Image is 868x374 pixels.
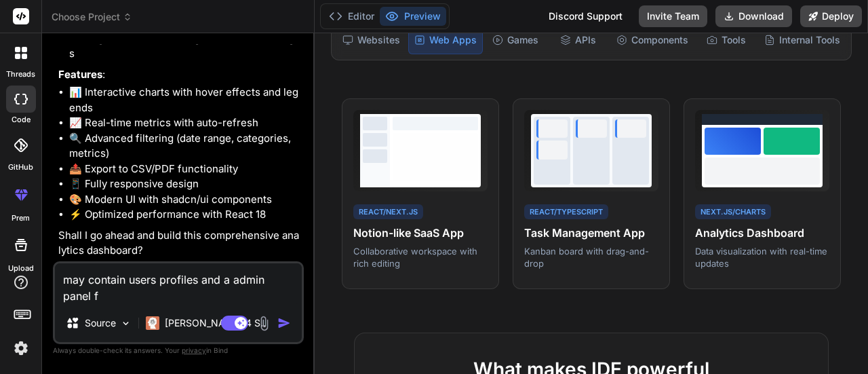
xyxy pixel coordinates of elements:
[524,225,658,241] h4: Task Management App
[165,316,266,330] p: [PERSON_NAME] 4 S..
[8,162,33,173] label: GitHub
[52,10,132,24] span: Choose Project
[353,245,488,269] p: Collaborative workspace with rich editing
[53,344,304,357] p: Always double-check its answers. Your in Bind
[69,31,301,62] li: package.json + next.config.js + tailwind.config.js
[8,263,34,274] label: Upload
[120,318,132,329] img: Pick Models
[58,228,301,259] p: Shall I go ahead and build this comprehensive analytics dashboard?
[69,131,301,162] li: 🔍 Advanced filtering (date range, categories, metrics)
[69,192,301,208] li: 🎨 Modern UI with shadcn/ui components
[540,5,631,27] div: Discord Support
[277,316,291,330] img: icon
[85,316,116,330] p: Source
[524,204,608,220] div: React/TypeScript
[182,346,206,354] span: privacy
[55,263,302,304] textarea: may contain users profiles and a admin panel
[58,67,301,83] p: :
[69,176,301,192] li: 📱 Fully responsive design
[486,26,545,54] div: Games
[69,162,301,177] li: 📤 Export to CSV/PDF functionality
[695,225,829,241] h4: Analytics Dashboard
[9,337,33,360] img: settings
[548,26,608,54] div: APIs
[695,204,771,220] div: Next.js/Charts
[524,245,658,269] p: Kanban board with drag-and-drop
[380,7,446,26] button: Preview
[69,115,301,131] li: 📈 Real-time metrics with auto-refresh
[146,316,159,330] img: Claude 4 Sonnet
[12,114,31,126] label: code
[695,245,829,269] p: Data visualization with real-time updates
[337,26,406,54] div: Websites
[611,26,694,54] div: Components
[353,204,423,220] div: React/Next.js
[759,26,846,54] div: Internal Tools
[6,69,35,80] label: threads
[12,212,30,224] label: prem
[256,316,272,331] img: attachment
[639,5,707,27] button: Invite Team
[353,225,488,241] h4: Notion-like SaaS App
[323,7,380,26] button: Editor
[696,26,756,54] div: Tools
[715,5,792,27] button: Download
[69,85,301,115] li: 📊 Interactive charts with hover effects and legends
[800,5,862,27] button: Deploy
[69,207,301,223] li: ⚡ Optimized performance with React 18
[58,68,102,81] strong: Features
[408,26,483,54] div: Web Apps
